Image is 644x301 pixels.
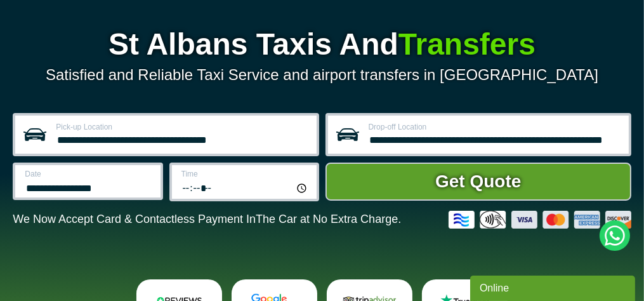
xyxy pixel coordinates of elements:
span: The Car at No Extra Charge. [256,213,401,225]
label: Time [181,170,309,178]
button: Get Quote [325,163,631,201]
iframe: chat widget [470,273,638,301]
span: Transfers [398,27,536,61]
label: Drop-off Location [369,123,621,131]
p: Satisfied and Reliable Taxi Service and airport transfers in [GEOGRAPHIC_DATA] [13,66,631,84]
h1: St Albans Taxis And [13,29,631,60]
label: Date [25,170,152,178]
img: Credit And Debit Cards [449,211,631,229]
label: Pick-up Location [56,123,308,131]
p: We Now Accept Card & Contactless Payment In [13,213,401,226]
